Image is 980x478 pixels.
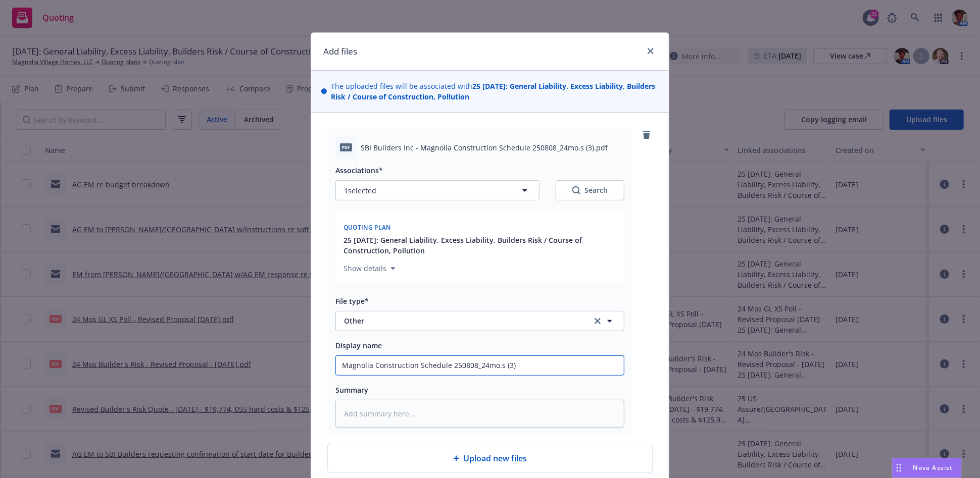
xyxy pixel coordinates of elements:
svg: Search [572,186,580,194]
div: Upload new files [327,444,653,473]
span: SBI Builders Inc - Magnolia Construction Schedule 250808_24mo.s (3).pdf [361,142,608,153]
button: SearchSearch [556,180,624,200]
a: clear selection [592,315,604,327]
h1: Add files [323,45,357,58]
span: 1 selected [344,185,376,196]
span: File type* [335,296,369,306]
span: Quoting plan [344,223,391,232]
div: Search [572,185,608,195]
a: remove [641,129,653,141]
span: Display name [335,341,382,350]
span: pdf [340,143,352,151]
button: Otherclear selection [335,311,624,331]
div: Drag to move [893,458,905,477]
span: The uploaded files will be associated with [331,81,659,102]
button: Show details [339,262,400,275]
a: close [645,45,657,57]
span: Associations* [335,166,383,175]
button: Nova Assist [892,458,962,478]
input: Add display name here... [336,356,624,375]
span: Nova Assist [913,463,953,472]
span: Upload new files [463,452,527,464]
span: Other [344,315,578,326]
button: 25 [DATE]: General Liability, Excess Liability, Builders Risk / Course of Construction, Pollution [344,235,618,256]
strong: 25 [DATE]: General Liability, Excess Liability, Builders Risk / Course of Construction, Pollution [331,81,655,101]
button: 1selected [335,180,540,200]
span: Summary [335,385,368,395]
